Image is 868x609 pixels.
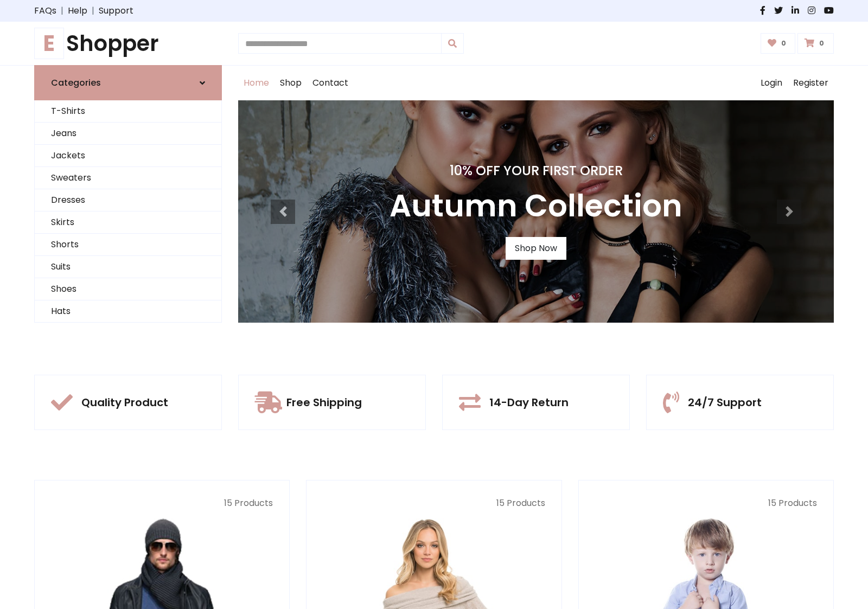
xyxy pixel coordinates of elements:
h1: Shopper [34,30,222,56]
a: Support [99,4,133,17]
a: Shorts [35,234,221,256]
span: 0 [778,39,789,48]
h5: 14-Day Return [489,396,569,409]
a: Sweaters [35,167,221,189]
a: Register [788,66,834,100]
a: Skirts [35,211,221,234]
a: Help [68,4,87,17]
a: Suits [35,256,221,278]
p: 15 Products [595,497,817,510]
a: FAQs [34,4,56,17]
h5: Quality Product [81,396,168,409]
a: Shop Now [506,237,566,260]
span: E [34,28,64,59]
a: Categories [34,65,222,100]
a: Shoes [35,278,221,300]
h6: Categories [51,78,101,88]
a: Jeans [35,123,221,145]
a: 0 [797,33,834,54]
span: | [56,4,68,17]
span: | [87,4,99,17]
a: Jackets [35,145,221,167]
a: Dresses [35,189,221,211]
h5: 24/7 Support [688,396,762,409]
h4: 10% Off Your First Order [390,163,682,179]
h3: Autumn Collection [390,188,682,224]
a: 0 [761,33,796,54]
p: 15 Products [323,497,545,510]
a: Hats [35,300,221,323]
a: EShopper [34,30,222,56]
a: Shop [275,66,307,100]
a: Home [238,66,275,100]
a: Contact [307,66,354,100]
a: T-Shirts [35,100,221,123]
a: Login [755,66,788,100]
p: 15 Products [51,497,273,510]
span: 0 [816,39,827,48]
h5: Free Shipping [286,396,362,409]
